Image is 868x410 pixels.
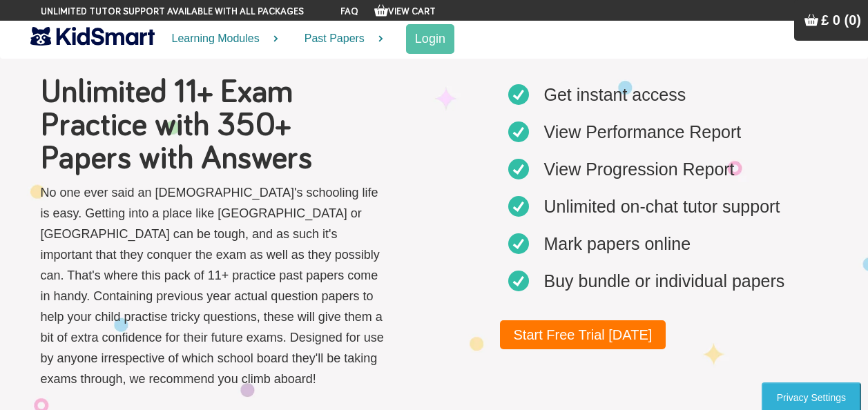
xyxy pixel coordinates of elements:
[537,264,792,298] td: Buy bundle or individual papers
[508,271,529,291] img: check2.svg
[287,21,392,57] a: Past Papers
[30,24,155,48] img: KidSmart logo
[374,3,388,17] img: Your items in the shopping basket
[821,12,861,28] span: £ 0 (0)
[537,189,787,224] td: Unlimited on-chat tutor support
[537,152,742,186] td: View Progression Report
[41,182,386,389] p: No one ever said an [DEMOGRAPHIC_DATA]'s schooling life is easy. Getting into a place like [GEOGR...
[155,21,287,57] a: Learning Modules
[374,7,436,17] a: View Cart
[508,121,529,142] img: check2.svg
[537,77,693,112] td: Get instant access
[41,76,386,175] h1: Unlimited 11+ Exam Practice with 350+ Papers with Answers
[537,115,749,149] td: View Performance Report
[508,233,529,254] img: check2.svg
[537,226,698,261] td: Mark papers online
[508,84,529,105] img: check2.svg
[804,13,818,27] img: Your items in the shopping basket
[340,7,358,17] a: FAQ
[406,24,454,54] button: Login
[41,5,304,19] span: Unlimited tutor support available with all packages
[508,196,529,217] img: check2.svg
[508,159,529,179] img: check2.svg
[500,320,666,349] a: Start Free Trial [DATE]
